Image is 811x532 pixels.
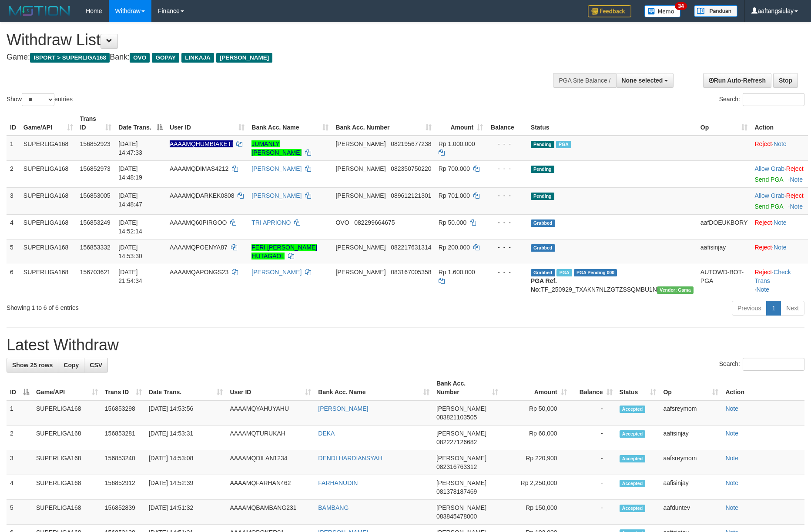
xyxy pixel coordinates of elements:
[33,400,101,426] td: SUPERLIGA168
[251,165,302,172] a: [PERSON_NAME]
[335,244,385,251] span: [PERSON_NAME]
[436,405,486,412] span: [PERSON_NAME]
[130,53,150,63] span: OVO
[531,219,555,227] span: Grabbed
[657,286,694,294] span: Vendor URL: https://trx31.1velocity.biz
[436,430,486,437] span: [PERSON_NAME]
[439,269,475,276] span: Rp 1.600.000
[20,136,77,161] td: SUPERLIGA168
[101,475,145,500] td: 156852912
[7,358,58,372] a: Show 25 rows
[433,376,502,400] th: Bank Acc. Number: activate to sort column ascending
[436,504,486,511] span: [PERSON_NAME]
[391,165,431,172] span: Copy 082350750220 to clipboard
[570,500,616,525] td: -
[439,192,470,199] span: Rp 701.000
[439,165,470,172] span: Rp 700.000
[166,111,248,136] th: User ID: activate to sort column ascending
[391,140,431,147] span: Copy 082195677238 to clipboard
[118,244,142,259] span: [DATE] 14:53:30
[391,269,431,276] span: Copy 083167005358 to clipboard
[20,239,77,264] td: SUPERLIGA168
[570,450,616,475] td: -
[7,136,20,161] td: 1
[751,264,808,297] td: · ·
[170,244,228,251] span: AAAAMQPOENYA87
[754,140,772,147] a: Reject
[170,219,227,226] span: AAAAMQ60PIRGOO
[570,475,616,500] td: -
[7,300,332,312] div: Showing 1 to 6 of 6 entries
[754,192,784,199] a: Allow Grab
[556,269,572,276] span: Marked by aafchhiseyha
[773,73,798,88] a: Stop
[620,505,646,512] span: Accepted
[660,450,722,475] td: aafsreymom
[719,358,804,371] label: Search:
[620,430,646,438] span: Accepted
[644,5,681,17] img: Button%20Memo.svg
[318,430,335,437] a: DEKA
[660,376,722,400] th: Op: activate to sort column ascending
[33,450,101,475] td: SUPERLIGA168
[754,203,783,210] a: Send PGA
[118,269,142,284] span: [DATE] 21:54:34
[570,376,616,400] th: Balance: activate to sort column ascending
[774,140,787,147] a: Note
[101,450,145,475] td: 156853240
[588,5,631,17] img: Feedback.jpg
[725,479,738,486] a: Note
[754,165,784,172] a: Allow Grab
[7,500,33,525] td: 5
[77,111,115,136] th: Trans ID: activate to sort column ascending
[170,192,235,199] span: AAAAMQDARKEK0808
[335,219,349,226] span: OVO
[152,53,179,63] span: GOPAY
[502,400,570,426] td: Rp 50,000
[660,475,722,500] td: aafisinjay
[226,400,315,426] td: AAAAMQYAHUYAHU
[660,426,722,450] td: aafisinjay
[335,269,385,276] span: [PERSON_NAME]
[786,192,804,199] a: Reject
[616,73,674,88] button: None selected
[620,480,646,487] span: Accepted
[531,269,555,276] span: Grabbed
[226,376,315,400] th: User ID: activate to sort column ascending
[7,187,20,214] td: 3
[20,111,77,136] th: Game/API: activate to sort column ascending
[251,219,291,226] a: TRI APRIONO
[145,450,227,475] td: [DATE] 14:53:08
[7,450,33,475] td: 3
[335,165,385,172] span: [PERSON_NAME]
[118,165,142,181] span: [DATE] 14:48:19
[80,244,111,251] span: 156853332
[30,53,110,63] span: ISPORT > SUPERLIGA168
[553,73,616,88] div: PGA Site Balance /
[248,111,332,136] th: Bank Acc. Name: activate to sort column ascending
[725,455,738,462] a: Note
[436,455,486,462] span: [PERSON_NAME]
[145,400,227,426] td: [DATE] 14:53:56
[436,513,477,520] span: Copy 083845478000 to clipboard
[751,136,808,161] td: ·
[20,187,77,214] td: SUPERLIGA168
[145,500,227,525] td: [DATE] 14:51:32
[486,111,527,136] th: Balance
[751,239,808,264] td: ·
[574,269,617,276] span: PGA Pending
[354,219,395,226] span: Copy 082299664675 to clipboard
[732,301,767,316] a: Previous
[722,376,804,400] th: Action
[33,475,101,500] td: SUPERLIGA168
[439,244,470,251] span: Rp 200.000
[490,218,524,227] div: - - -
[490,268,524,276] div: - - -
[7,111,20,136] th: ID
[226,475,315,500] td: AAAAMQFARHAN462
[556,141,571,148] span: Marked by aafheankoy
[490,164,524,173] div: - - -
[502,450,570,475] td: Rp 220,900
[7,31,532,49] h1: Withdraw List
[20,160,77,187] td: SUPERLIGA168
